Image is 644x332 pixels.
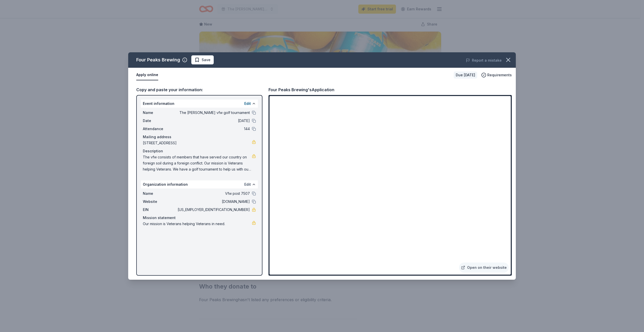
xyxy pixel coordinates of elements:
div: Four Peaks Brewing's Application [269,86,334,93]
button: Report a mistake [466,57,502,63]
span: Vfw post 7507 [177,191,250,197]
div: Four Peaks Brewing [136,56,180,64]
span: [DATE] [177,118,250,124]
a: Open on their website [459,263,509,273]
span: Date [143,118,177,124]
button: Save [191,55,214,64]
span: Our mission is Veterans helping Veterans in need. [143,221,252,227]
span: Requirements [487,72,512,78]
span: [STREET_ADDRESS] [143,140,252,146]
button: Apply online [136,70,158,80]
div: Copy and paste your information: [136,86,262,93]
span: Website [143,199,177,205]
span: Attendance [143,126,177,132]
div: Mailing address [143,134,256,140]
div: Due [DATE] [454,72,477,79]
span: Save [202,57,210,63]
button: Edit [244,101,251,107]
div: Event information [141,100,258,108]
button: Requirements [481,72,512,78]
span: 144 [177,126,250,132]
span: Name [143,110,177,116]
span: The vfw consists of members that have served our country on foreign soil during a foreign conflic... [143,154,252,172]
div: Description [143,148,256,154]
div: Mission statement [143,215,256,221]
span: [US_EMPLOYER_IDENTIFICATION_NUMBER] [177,207,250,213]
div: Organization information [141,180,258,188]
span: EIN [143,207,177,213]
button: Edit [244,181,251,187]
span: [DOMAIN_NAME] [177,199,250,205]
span: The [PERSON_NAME] vfw golf tournament [177,110,250,116]
span: Name [143,191,177,197]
